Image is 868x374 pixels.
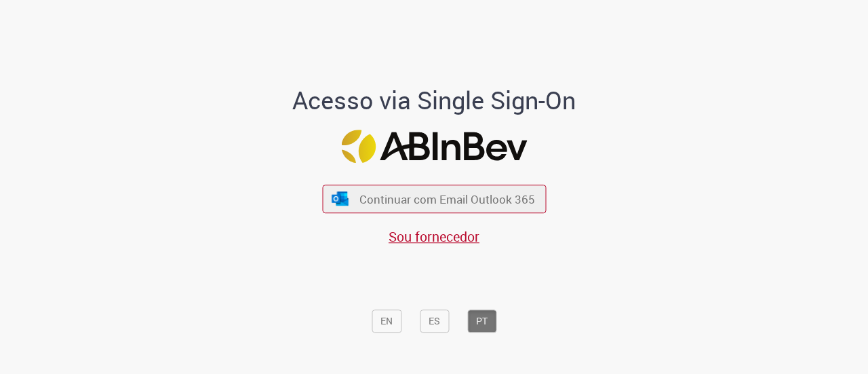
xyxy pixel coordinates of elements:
button: ícone Azure/Microsoft 360 Continuar com Email Outlook 365 [322,185,546,213]
a: Sou fornecedor [389,227,479,246]
h1: Acesso via Single Sign-On [246,87,623,114]
span: Continuar com Email Outlook 365 [359,191,535,207]
button: EN [372,310,401,333]
button: ES [420,310,449,333]
img: ícone Azure/Microsoft 360 [331,191,350,206]
img: Logo ABInBev [341,130,527,163]
button: PT [467,310,496,333]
